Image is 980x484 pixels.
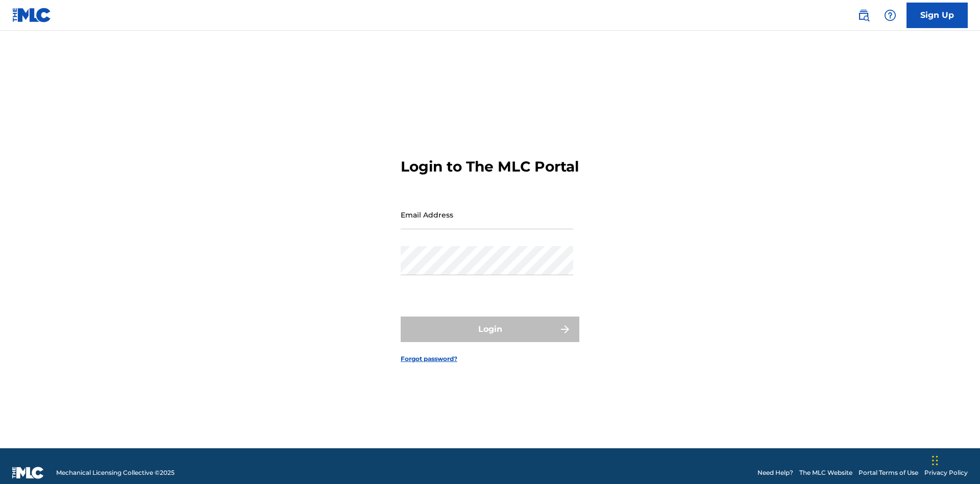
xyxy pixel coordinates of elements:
div: Drag [932,445,938,476]
img: MLC Logo [12,8,52,22]
h3: Login to The MLC Portal [401,158,579,176]
iframe: Chat Widget [929,435,980,484]
a: Portal Terms of Use [859,468,918,477]
span: Mechanical Licensing Collective © 2025 [56,468,175,477]
div: Help [880,5,900,26]
img: help [884,9,896,21]
a: Privacy Policy [924,468,968,477]
a: Public Search [853,5,874,26]
a: Forgot password? [401,354,457,364]
img: logo [12,467,44,479]
a: Need Help? [757,468,793,477]
img: search [857,9,870,21]
a: The MLC Website [799,468,852,477]
a: Sign Up [906,3,968,28]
